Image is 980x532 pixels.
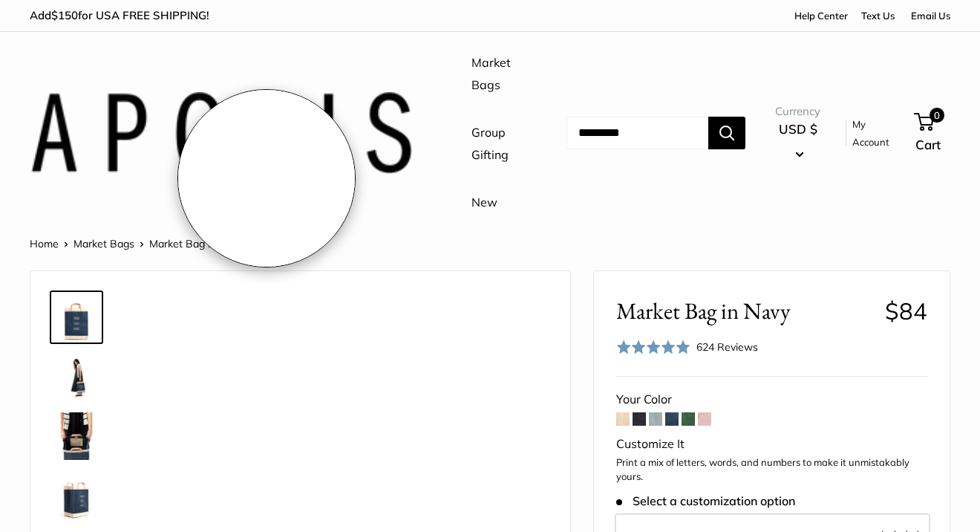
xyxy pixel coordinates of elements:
[789,10,848,22] a: Help Center
[616,455,927,484] p: Print a mix of letters, words, and numbers to make it unmistakably yours.
[471,192,497,214] a: New
[30,237,59,250] a: Home
[852,115,889,152] a: My Account
[915,137,941,152] span: Cart
[50,469,103,522] a: Market Bag in Navy
[616,494,795,508] span: Select a customization option
[696,340,758,354] span: 624 Reviews
[616,297,874,325] span: Market Bag in Navy
[930,108,944,123] span: 0
[885,296,927,325] span: $84
[861,10,895,22] a: Text Us
[775,101,820,122] span: Currency
[906,10,950,22] a: Email Us
[53,293,100,341] img: Market Bag in Navy
[616,433,927,455] div: Customize It
[708,117,745,149] button: Search
[616,389,927,411] div: Your Color
[53,412,100,460] img: Market Bag in Navy
[51,8,78,22] span: $150
[50,291,103,344] a: Market Bag in Navy
[30,92,412,175] img: Apolis
[775,117,820,165] button: USD $
[471,52,511,97] a: Market Bags
[566,117,708,149] input: Search...
[915,109,950,157] a: 0 Cart
[53,353,100,400] img: Market Bag in Navy
[779,121,817,137] span: USD $
[73,237,134,250] a: Market Bags
[53,472,100,519] img: Market Bag in Navy
[50,409,103,463] a: Market Bag in Navy
[30,234,243,253] nav: Breadcrumb
[50,350,103,403] a: Market Bag in Navy
[471,122,511,166] a: Group Gifting
[149,237,243,250] span: Market Bag in Navy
